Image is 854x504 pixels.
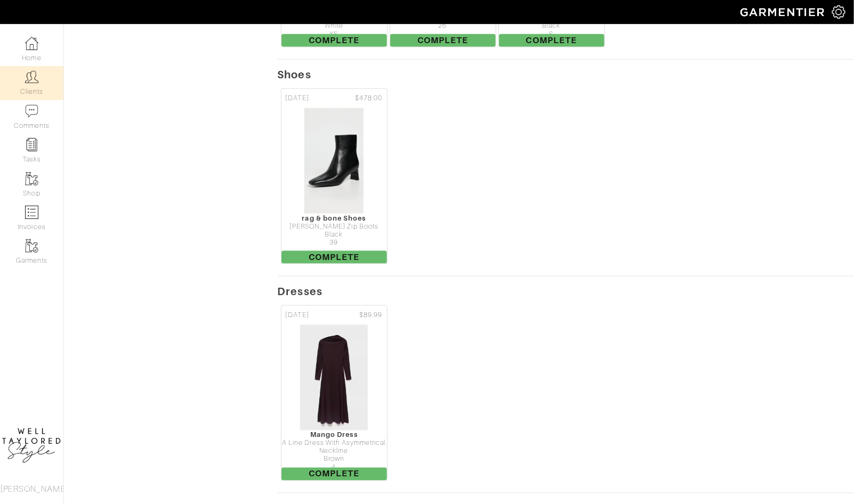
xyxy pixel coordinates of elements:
div: S [499,30,605,38]
img: garmentier-logo-header-white-b43fb05a5012e4ada735d5af1a66efaba907eab6374d6393d1fbf88cb4ef424d.png [735,3,832,21]
div: XS [281,30,387,38]
div: [PERSON_NAME] Zip Boots [281,223,387,231]
div: Brown [281,456,387,464]
span: Complete [281,34,387,47]
div: 39 [281,239,387,247]
img: eS4puRasvXAuhcnbAUAFXYDJ [304,108,365,214]
img: reminder-icon-8004d30b9f0a5d33ae49ab947aed9ed385cf756f9e5892f1edd6e32f2345188e.png [25,138,38,151]
div: White [281,22,387,30]
div: 4 [281,464,387,472]
img: orders-icon-0abe47150d42831381b5fb84f609e132dff9fe21cb692f30cb5eec754e2cba89.png [25,206,38,219]
img: RaWZZ6RPdxE5WXHkuQNh3Ljb [300,324,368,431]
div: Black [281,231,387,239]
span: Complete [281,468,387,481]
img: dashboard-icon-dbcd8f5a0b271acd01030246c82b418ddd0df26cd7fceb0bd07c9910d44c42f6.png [25,37,38,50]
div: Mango Dress [281,431,387,439]
img: gear-icon-white-bd11855cb880d31180b6d7d6211b90ccbf57a29d726f0c71d8c61bd08dd39cc2.png [832,5,845,19]
img: garments-icon-b7da505a4dc4fd61783c78ac3ca0ef83fa9d6f193b1c9dc38574b1d14d53ca28.png [25,239,38,253]
div: rag & bone Shoes [281,214,387,222]
span: Complete [390,34,496,47]
span: [DATE] [286,310,309,320]
span: Complete [499,34,605,47]
a: [DATE] $89.99 Mango Dress A Line Dress With Asymmetrical Neckline Brown 4 Complete [280,304,389,482]
a: [DATE] $478.00 rag & bone Shoes [PERSON_NAME] Zip Boots Black 39 Complete [280,87,389,265]
div: Black [499,22,605,30]
span: $478.00 [355,93,382,103]
img: comment-icon-a0a6a9ef722e966f86d9cbdc48e553b5cf19dbc54f86b18d962a5391bc8f6eb6.png [25,104,38,118]
div: A Line Dress With Asymmetrical Neckline [281,440,387,456]
img: clients-icon-6bae9207a08558b7cb47a8932f037763ab4055f8c8b6bfacd5dc20c3e0201464.png [25,70,38,84]
span: $89.99 [359,310,382,320]
div: 26 [390,22,496,30]
span: [DATE] [286,93,309,103]
span: Complete [281,251,387,264]
img: garments-icon-b7da505a4dc4fd61783c78ac3ca0ef83fa9d6f193b1c9dc38574b1d14d53ca28.png [25,172,38,185]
